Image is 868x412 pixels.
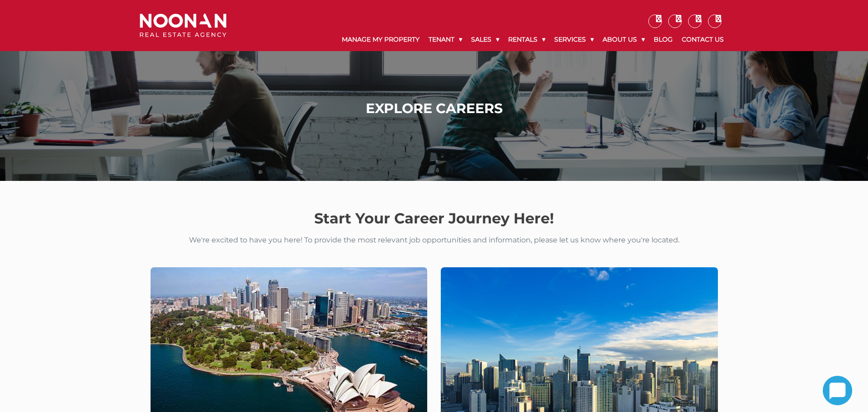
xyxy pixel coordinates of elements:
a: Tenant [424,28,467,51]
a: Services [550,28,598,51]
a: Blog [649,28,677,51]
h3: Start Your Career Journey Here! [133,210,736,227]
a: About Us [598,28,649,51]
a: Contact Us [677,28,728,51]
p: We're excited to have you here! To provide the most relevant job opportunities and information, p... [133,234,736,246]
img: Noonan Real Estate Agency [140,14,226,38]
a: Manage My Property [337,28,424,51]
a: Rentals [504,28,550,51]
h1: Explore Careers [142,100,726,117]
a: Sales [467,28,504,51]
